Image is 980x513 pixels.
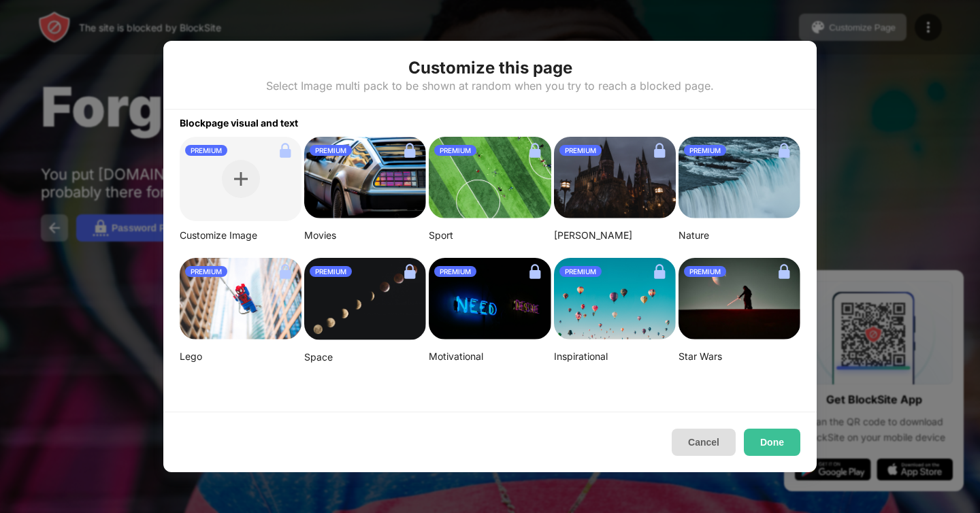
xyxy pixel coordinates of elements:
div: [PERSON_NAME] [554,229,676,242]
img: linda-xu-KsomZsgjLSA-unsplash.png [304,258,426,340]
div: PREMIUM [310,145,352,156]
img: alexis-fauvet-qfWf9Muwp-c-unsplash-small.png [429,258,551,340]
div: Select Image multi pack to be shown at random when you try to reach a blocked page. [266,79,714,93]
div: Movies [304,229,426,242]
div: Blockpage visual and text [163,110,817,129]
img: image-22-small.png [679,258,800,340]
div: PREMIUM [684,266,726,277]
img: aditya-vyas-5qUJfO4NU4o-unsplash-small.png [554,137,676,218]
img: lock.svg [524,261,546,282]
img: lock.svg [524,139,546,161]
img: lock.svg [649,139,670,161]
img: lock.svg [274,139,296,161]
div: PREMIUM [434,266,476,277]
img: aditya-chinchure-LtHTe32r_nA-unsplash.png [679,137,800,218]
div: PREMIUM [310,266,352,277]
div: PREMIUM [185,266,227,277]
div: Sport [429,229,551,242]
img: lock.svg [773,139,795,161]
div: Customize this page [408,57,572,79]
img: jeff-wang-p2y4T4bFws4-unsplash-small.png [429,137,551,218]
img: ian-dooley-DuBNA1QMpPA-unsplash-small.png [554,258,676,340]
img: lock.svg [274,261,296,282]
img: lock.svg [649,261,670,282]
img: mehdi-messrro-gIpJwuHVwt0-unsplash-small.png [180,258,301,340]
button: Cancel [672,429,736,456]
div: Nature [679,229,800,242]
div: Lego [180,350,301,363]
div: Customize Image [180,229,301,242]
img: lock.svg [399,261,421,282]
div: Inspirational [554,350,676,363]
div: PREMIUM [185,145,227,156]
div: PREMIUM [559,145,602,156]
div: Space [304,351,426,363]
img: lock.svg [399,139,421,161]
div: PREMIUM [434,145,476,156]
div: PREMIUM [684,145,726,156]
img: image-26.png [304,137,426,218]
div: Motivational [429,350,551,363]
div: PREMIUM [559,266,602,277]
div: Star Wars [679,350,800,363]
button: Done [744,429,800,456]
img: plus.svg [234,172,248,186]
img: lock.svg [773,261,795,282]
